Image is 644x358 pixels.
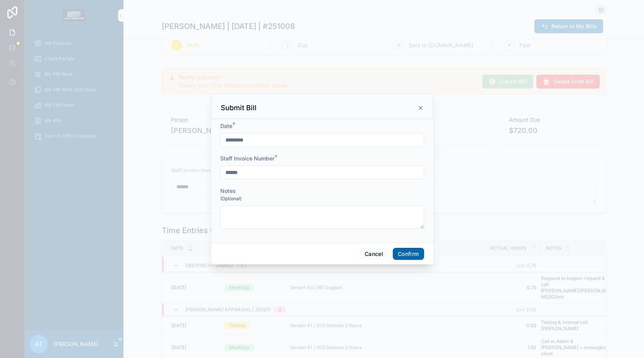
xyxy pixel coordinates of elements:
[393,248,424,260] button: Confirm
[220,188,236,194] span: Notes
[220,155,274,162] span: Staff Invoice Number
[220,196,242,202] span: (Optional)
[221,103,257,113] h3: Submit Bill
[360,248,388,260] button: Cancel
[220,123,232,129] span: Date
